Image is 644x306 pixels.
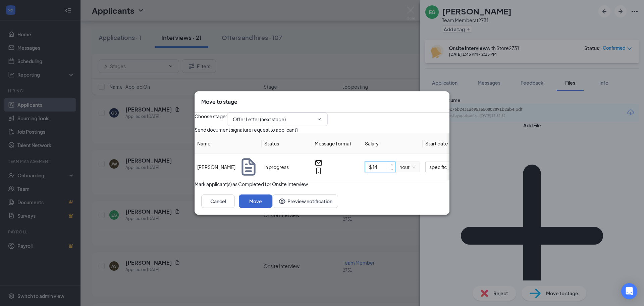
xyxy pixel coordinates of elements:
[312,133,362,154] th: Message format
[390,163,394,167] span: up
[315,159,323,167] svg: Email
[621,283,637,299] div: Open Intercom Messenger
[195,126,299,133] span: Send document signature request to applicant?
[239,194,272,208] button: Move
[262,133,312,154] th: Status
[201,98,237,105] h3: Move to stage
[362,133,423,154] th: Salary
[423,133,523,154] th: Start date
[399,162,416,172] span: hour
[197,163,235,171] span: [PERSON_NAME]
[429,162,466,172] span: specific_date
[195,113,227,126] span: Choose stage :
[262,154,312,180] td: in progress
[317,117,322,122] svg: ChevronDown
[388,167,395,172] span: Decrease Value
[278,197,286,205] svg: Eye
[315,167,323,175] svg: MobileSms
[388,162,395,167] span: Increase Value
[272,194,338,208] button: Preview notificationEye
[201,194,235,208] button: Cancel
[195,180,308,188] span: Mark applicant(s) as Completed for Onsite Interview
[390,168,394,172] span: down
[238,157,259,177] svg: Document
[195,133,262,154] th: Name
